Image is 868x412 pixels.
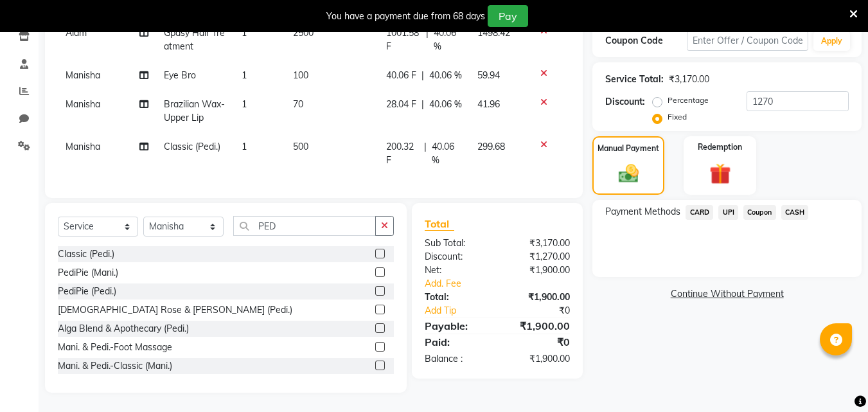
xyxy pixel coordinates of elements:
[293,98,303,110] span: 70
[605,34,686,48] div: Coupon Code
[434,26,462,53] span: 40.06 %
[477,69,500,81] span: 59.94
[242,69,247,81] span: 1
[242,27,247,39] span: 1
[326,10,485,23] div: You have a payment due from 68 days
[612,162,645,185] img: _cash.svg
[598,143,659,154] label: Manual Payment
[703,161,738,187] img: _gift.svg
[426,26,429,53] span: |
[58,341,172,354] div: Mani. & Pedi.-Foot Massage
[686,205,713,220] span: CARD
[293,141,308,152] span: 500
[718,205,738,220] span: UPI
[477,141,505,152] span: 299.68
[813,31,850,51] button: Apply
[58,285,116,298] div: PediPie (Pedi.)
[429,69,462,82] span: 40.06 %
[58,359,172,373] div: Mani. & Pedi.-Classic (Mani.)
[242,141,247,152] span: 1
[58,303,292,317] div: [DEMOGRAPHIC_DATA] Rose & [PERSON_NAME] (Pedi.)
[432,140,462,167] span: 40.06 %
[425,217,454,231] span: Total
[595,287,859,301] a: Continue Without Payment
[424,140,427,167] span: |
[293,69,308,81] span: 100
[488,5,528,27] button: Pay
[477,27,510,39] span: 1498.42
[66,141,100,152] span: Manisha
[497,250,580,264] div: ₹1,270.00
[668,111,687,123] label: Fixed
[497,291,580,304] div: ₹1,900.00
[386,26,421,53] span: 1001.58 F
[668,94,709,106] label: Percentage
[497,264,580,277] div: ₹1,900.00
[66,98,100,110] span: Manisha
[421,98,424,111] span: |
[421,69,424,82] span: |
[58,247,114,261] div: Classic (Pedi.)
[605,95,645,109] div: Discount:
[415,318,497,334] div: Payable:
[415,264,497,277] div: Net:
[415,352,497,366] div: Balance :
[233,216,376,236] input: Search or Scan
[698,141,742,153] label: Redemption
[58,322,189,336] div: Alga Blend & Apothecary (Pedi.)
[497,318,580,334] div: ₹1,900.00
[415,291,497,304] div: Total:
[511,304,580,318] div: ₹0
[781,205,809,220] span: CASH
[415,250,497,264] div: Discount:
[386,98,416,111] span: 28.04 F
[58,266,118,280] div: PediPie (Mani.)
[164,69,196,81] span: Eye Bro
[497,237,580,250] div: ₹3,170.00
[66,69,100,81] span: Manisha
[415,237,497,250] div: Sub Total:
[66,27,87,39] span: Alam
[164,98,225,123] span: Brazilian Wax-Upper Lip
[687,31,808,51] input: Enter Offer / Coupon Code
[386,69,416,82] span: 40.06 F
[429,98,462,111] span: 40.06 %
[164,141,220,152] span: Classic (Pedi.)
[415,277,580,291] a: Add. Fee
[605,73,664,86] div: Service Total:
[497,334,580,350] div: ₹0
[386,140,419,167] span: 200.32 F
[669,73,709,86] div: ₹3,170.00
[293,27,314,39] span: 2500
[743,205,776,220] span: Coupon
[415,304,511,318] a: Add Tip
[242,98,247,110] span: 1
[415,334,497,350] div: Paid:
[497,352,580,366] div: ₹1,900.00
[605,205,680,219] span: Payment Methods
[477,98,500,110] span: 41.96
